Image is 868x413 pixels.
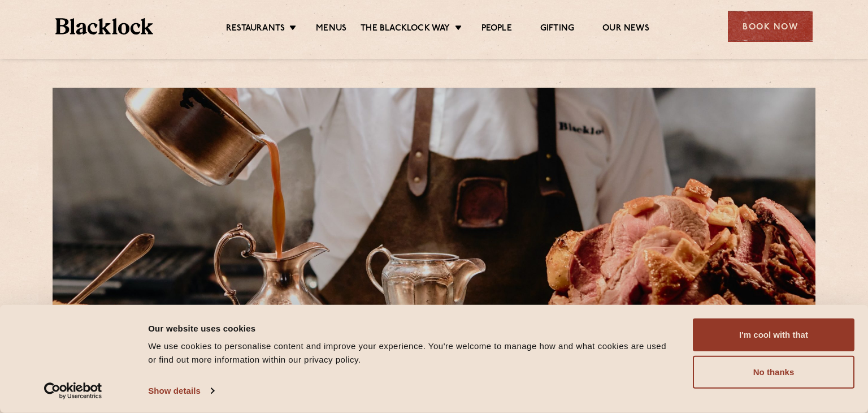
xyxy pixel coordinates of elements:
[148,382,214,399] a: Show details
[226,23,285,36] a: Restaurants
[148,339,667,367] div: We use cookies to personalise content and improve your experience. You're welcome to manage how a...
[540,23,574,36] a: Gifting
[24,382,123,399] a: Usercentrics Cookiebot - opens in a new window
[148,321,667,335] div: Our website uses cookies
[55,18,153,35] img: BL_Textured_Logo-footer-cropped.svg
[316,23,346,36] a: Menus
[728,11,813,42] div: Book Now
[361,23,450,36] a: The Blacklock Way
[693,319,854,351] button: I'm cool with that
[602,23,649,36] a: Our News
[481,23,512,36] a: People
[693,356,854,389] button: No thanks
